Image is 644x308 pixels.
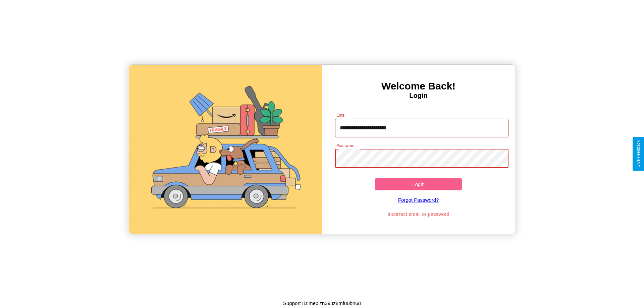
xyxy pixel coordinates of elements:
[336,112,347,118] label: Email
[332,209,505,219] p: Incorrect email or password
[375,178,462,190] button: Login
[322,92,515,100] h4: Login
[636,140,641,168] div: Give Feedback
[336,143,354,148] label: Password
[332,190,505,209] a: Forgot Password?
[322,80,515,92] h3: Welcome Back!
[129,65,322,234] img: gif
[283,299,361,308] p: Support ID: meplzn39uz8mfu0bn68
